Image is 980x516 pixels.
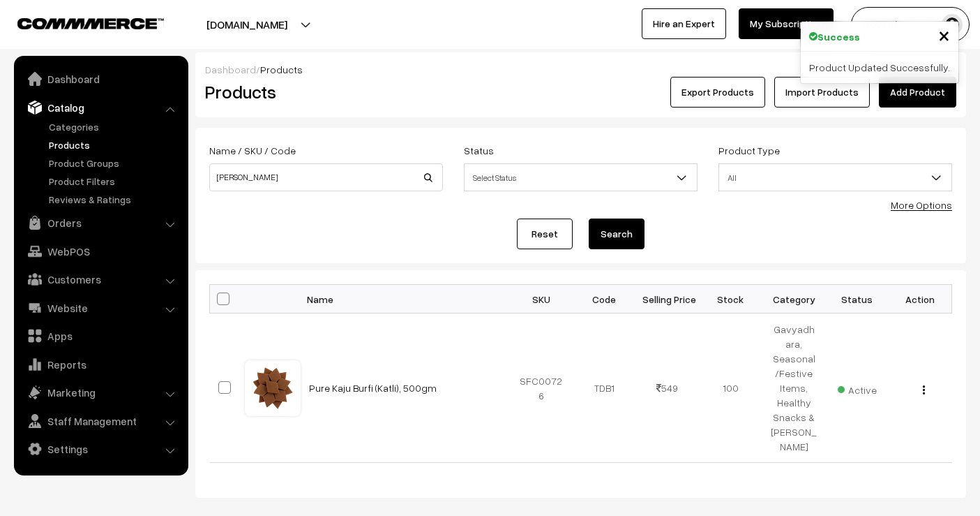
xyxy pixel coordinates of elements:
a: COMMMERCE [17,14,140,31]
a: Settings [17,436,183,462]
button: Search [589,219,644,249]
span: Products [260,64,303,75]
label: Name / SKU / Code [209,143,296,158]
a: Pure Kaju Burfi (Katli), 500gm [309,382,437,394]
button: [DOMAIN_NAME] [158,7,336,42]
h2: Products [205,81,442,103]
a: Product Groups [45,156,183,170]
td: TDB1 [573,314,636,463]
div: Product Updated Successfully. [801,52,958,83]
td: 100 [699,314,762,463]
input: Name / SKU / Code [209,163,443,191]
a: Customers [17,267,183,292]
th: Category [762,285,826,314]
a: Reset [517,219,573,249]
img: COMMMERCE [17,18,164,29]
label: Product Type [718,143,780,158]
a: Products [45,138,183,152]
img: user [942,14,963,35]
a: Dashboard [205,64,256,75]
a: More Options [891,199,952,211]
th: Code [573,285,636,314]
strong: Success [817,29,860,44]
a: Product Filters [45,174,183,189]
a: Reports [17,352,183,377]
a: WebPOS [17,239,183,264]
th: Status [825,285,889,314]
th: SKU [510,285,573,314]
td: Gavyadhara, Seasonal/Festive Items, Healthy Snacks & [PERSON_NAME] [762,314,826,463]
span: All [719,165,951,190]
a: Orders [17,210,183,235]
a: Catalog [17,95,183,120]
a: Import Products [774,77,870,108]
a: Hire an Expert [642,8,726,39]
a: Marketing [17,380,183,405]
label: Status [464,143,494,158]
td: SFC00726 [510,314,573,463]
a: Staff Management [17,408,183,434]
a: Dashboard [17,66,183,91]
th: Selling Price [636,285,700,314]
span: Select Status [464,163,698,191]
th: Action [889,285,952,314]
button: Govind . [851,7,970,42]
a: Add Product [879,77,956,108]
td: 549 [636,314,700,463]
a: My Subscription [739,8,834,39]
img: Menu [923,385,925,395]
a: Apps [17,323,183,348]
th: Stock [699,285,762,314]
a: Categories [45,119,183,134]
div: / [205,62,956,77]
span: × [938,22,950,47]
span: Active [838,379,877,397]
span: All [718,163,952,191]
button: Export Products [670,77,765,108]
th: Name [301,285,510,314]
a: Website [17,295,183,320]
button: Close [938,24,950,45]
span: Select Status [465,165,697,190]
a: Reviews & Ratings [45,192,183,207]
